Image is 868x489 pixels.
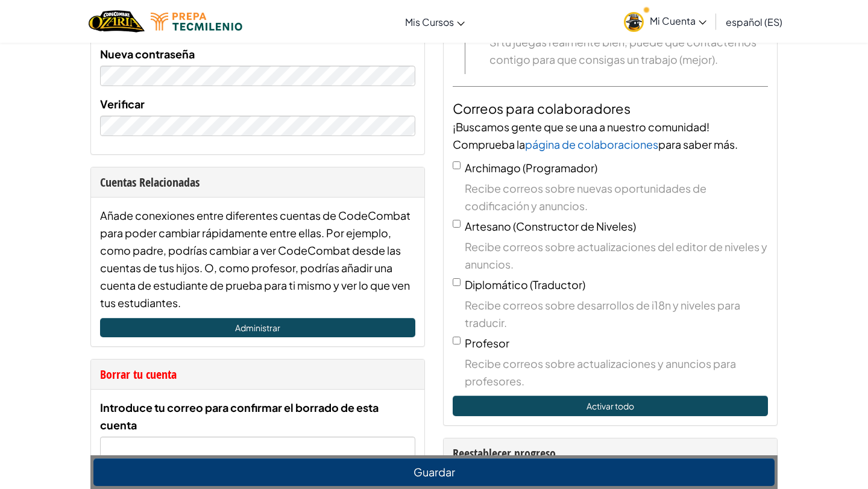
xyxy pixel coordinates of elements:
[100,366,415,383] div: Borrar tu cuenta
[453,396,768,416] button: Activar todo
[100,45,195,63] label: Nueva contraseña
[465,336,509,350] span: Profesor
[465,179,768,214] span: Recibe correos sobre nuevas oportunidades de codificación y anuncios.
[465,296,768,331] span: Recibe correos sobre desarrollos de i18n y niveles para traducir.
[465,238,768,273] span: Recibe correos sobre actualizaciones del editor de niveles y anuncios.
[453,120,709,151] span: ¡Buscamos gente que se una a nuestro comunidad! Comprueba la
[100,95,145,113] label: Verificar
[399,5,471,38] a: Mis Cursos
[525,137,658,151] a: página de colaboraciones
[530,278,585,291] span: (Traductor)
[658,137,738,151] span: para saber más.
[465,278,528,291] span: Diplomático
[100,399,415,434] label: Introduce tu correo para confirmar el borrado de esta cuenta
[405,16,454,28] span: Mis Cursos
[624,12,644,32] img: avatar
[151,13,242,31] img: Tecmilenio logo
[726,16,782,28] span: español (ES)
[453,99,768,118] h4: Correos para colaboradores
[523,161,597,175] span: (Programador)
[650,14,706,27] span: Mi Cuenta
[100,318,415,337] a: Administrar
[720,5,788,38] a: español (ES)
[93,458,775,486] button: Guardar
[453,444,768,462] div: Reestablecer progreso
[89,9,145,34] a: Ozaria by CodeCombat logo
[465,219,511,233] span: Artesano
[465,355,768,390] span: Recibe correos sobre actualizaciones y anuncios para profesores.
[100,173,415,191] div: Cuentas Relacionadas
[465,161,521,175] span: Archimago
[618,2,712,40] a: Mi Cuenta
[513,219,636,233] span: (Constructor de Niveles)
[89,9,145,34] img: Home
[100,207,415,311] div: Añade conexiones entre diferentes cuentas de CodeCombat para poder cambiar rápidamente entre ella...
[489,33,768,68] span: Si tu juegas realmente bien, puede que contactemos contigo para que consigas un trabajo (mejor).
